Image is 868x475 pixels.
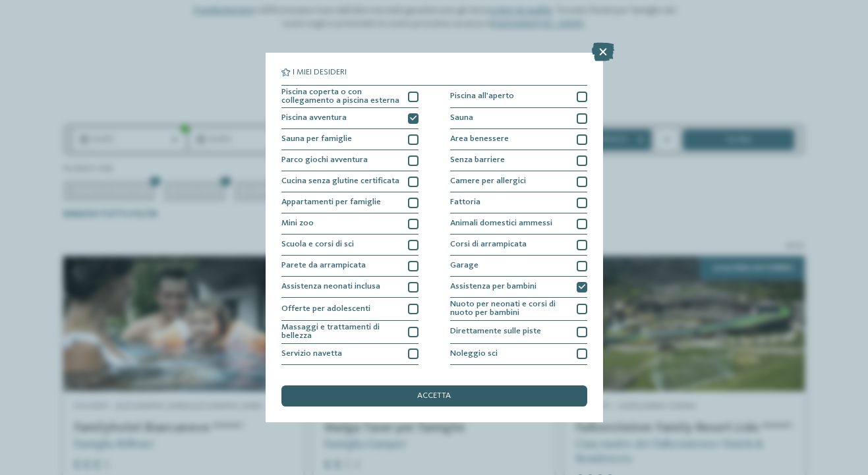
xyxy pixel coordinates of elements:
[281,198,381,207] span: Appartamenti per famiglie
[450,327,541,336] span: Direttamente sulle piste
[450,135,509,144] span: Area benessere
[281,323,400,341] span: Massaggi e trattamenti di bellezza
[450,177,526,186] span: Camere per allergici
[281,177,399,186] span: Cucina senza glutine certificata
[450,156,505,165] span: Senza barriere
[281,88,400,105] span: Piscina coperta o con collegamento a piscina esterna
[281,305,370,314] span: Offerte per adolescenti
[450,283,536,291] span: Assistenza per bambini
[281,283,380,291] span: Assistenza neonati inclusa
[281,219,314,228] span: Mini zoo
[450,114,473,123] span: Sauna
[450,300,569,318] span: Nuoto per neonati e corsi di nuoto per bambini
[281,114,347,123] span: Piscina avventura
[281,135,352,144] span: Sauna per famiglie
[450,240,527,249] span: Corsi di arrampicata
[281,262,366,270] span: Parete da arrampicata
[450,219,552,228] span: Animali domestici ammessi
[417,392,451,401] span: accetta
[281,240,354,249] span: Scuola e corsi di sci
[281,156,368,165] span: Parco giochi avventura
[450,262,478,270] span: Garage
[450,198,480,207] span: Fattoria
[293,69,347,77] span: I miei desideri
[450,92,514,101] span: Piscina all'aperto
[450,350,498,358] span: Noleggio sci
[281,350,342,358] span: Servizio navetta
